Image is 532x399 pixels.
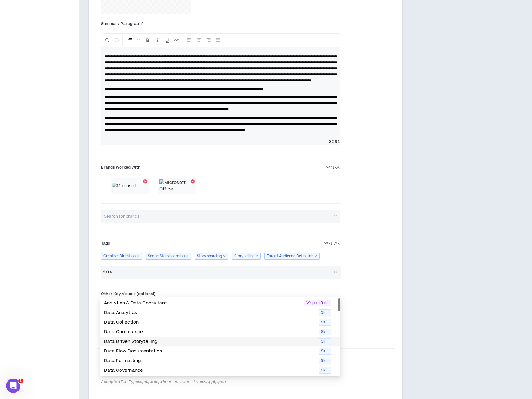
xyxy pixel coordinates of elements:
[101,291,155,297] span: Other Key Visuals (optional)
[137,255,140,258] span: close
[163,35,172,46] button: Format Underline
[104,348,315,355] p: Data Flow Documentation
[104,309,315,316] p: Data Analytics
[104,329,315,335] p: Data Compliance
[112,35,121,46] button: Redo
[324,241,340,246] span: Max ( 5 / 12 )
[214,35,223,46] button: Justify Align
[103,35,112,46] button: Undo
[319,329,331,335] span: Skill
[319,319,331,326] span: Skill
[101,379,340,384] span: Accepted File Types: .pdf, .doc, .docx, .txt, .xlsx, .xls, .csv, .ppt, .pptx
[223,255,226,258] span: close
[194,35,203,46] button: Center Align
[18,379,23,383] span: 1
[314,255,317,258] span: close
[104,338,315,345] p: Data Driven Storytelling
[146,253,191,260] span: Scene Storyboarding
[143,35,152,46] button: Format Bold
[264,253,320,260] span: Target Audience Definition
[329,139,340,145] span: 8291
[112,183,141,189] img: Microsoft
[186,255,189,258] span: close
[159,179,188,193] img: Microsoft Office
[185,35,194,46] button: Left Align
[101,19,143,29] label: Summary Paragraph
[326,165,340,170] span: Max ( 2 / 4 )
[101,165,140,170] span: Brands Worked With
[319,309,331,316] span: Skill
[319,367,331,374] span: Skill
[255,255,258,258] span: close
[319,338,331,345] span: Skill
[319,348,331,355] span: Skill
[153,35,162,46] button: Format Italics
[172,35,181,46] button: Insert Link
[101,241,110,246] span: Tags
[304,300,331,306] span: Wripple Role
[101,253,142,260] span: Creative Direction
[204,35,213,46] button: Right Align
[104,319,315,326] p: Data Collection
[319,358,331,364] span: Skill
[104,300,300,306] p: Analytics & Data Consultant
[6,379,20,393] iframe: Intercom live chat
[104,367,315,374] p: Data Governance
[104,358,315,364] p: Data Formatting
[195,253,228,260] span: Storyboarding
[232,253,261,260] span: Storytelling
